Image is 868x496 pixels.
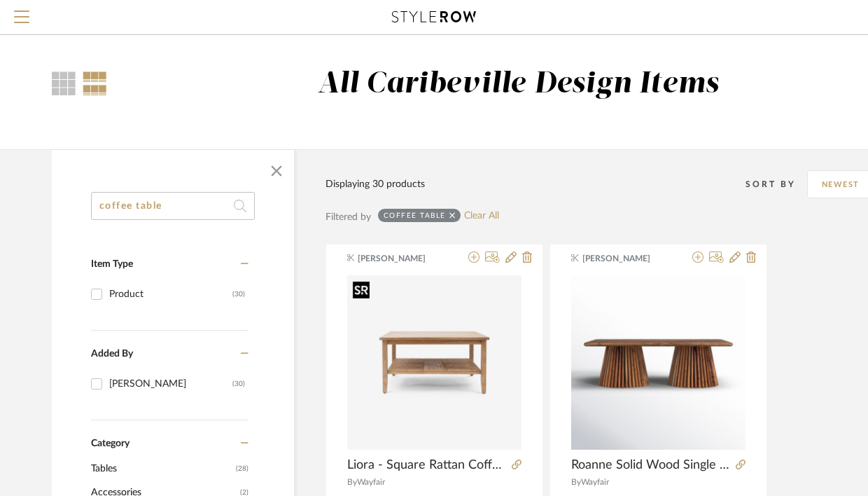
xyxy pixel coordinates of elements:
[325,177,425,192] div: Displaying 30 products
[325,209,371,225] div: Filtered by
[232,373,245,395] div: (30)
[91,457,232,481] span: Tables
[582,252,671,265] span: [PERSON_NAME]
[91,259,133,269] span: Item Type
[318,67,720,102] div: All Caribeville Design Items
[91,349,133,359] span: Added By
[262,157,290,185] button: Close
[384,211,446,220] div: coffee table
[347,275,521,450] img: Liora - Square Rattan Coffee Table
[358,252,446,265] span: [PERSON_NAME]
[571,275,745,450] img: Roanne Solid Wood Single Coffee Table
[347,478,357,486] span: By
[347,457,506,473] span: Liora - Square Rattan Coffee Table
[571,478,581,486] span: By
[571,457,730,473] span: Roanne Solid Wood Single Coffee Table
[357,478,385,486] span: Wayfair
[745,177,807,191] div: Sort By
[109,373,232,395] div: [PERSON_NAME]
[236,457,248,480] span: (28)
[109,283,232,305] div: Product
[464,210,499,222] a: Clear All
[581,478,609,486] span: Wayfair
[91,192,255,220] input: Search within 30 results
[232,283,245,305] div: (30)
[91,438,129,450] span: Category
